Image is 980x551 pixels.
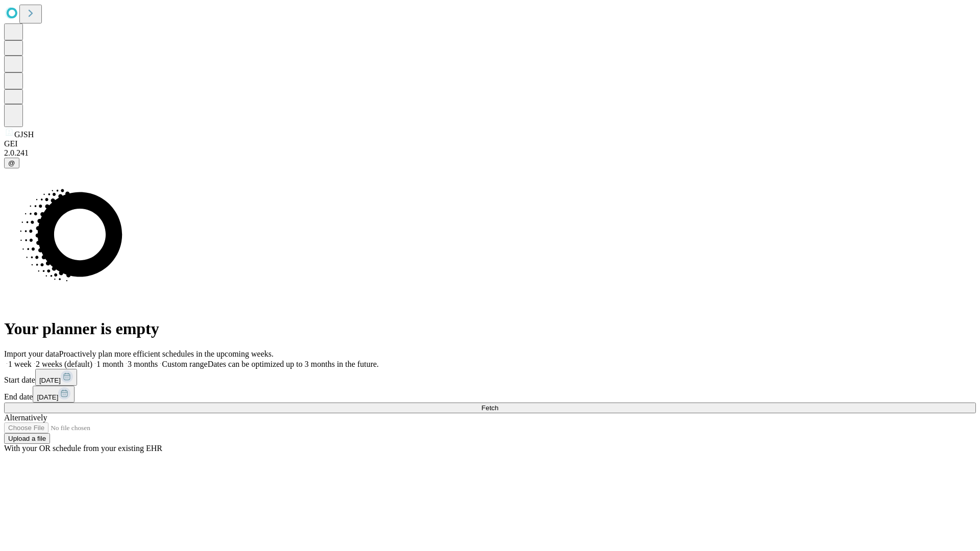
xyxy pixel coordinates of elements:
span: [DATE] [39,377,61,384]
span: With your OR schedule from your existing EHR [4,444,162,453]
div: End date [4,386,976,403]
span: 2 weeks (default) [36,360,92,368]
span: [DATE] [37,393,58,401]
span: Proactively plan more efficient schedules in the upcoming weeks. [59,349,274,358]
div: GEI [4,139,976,148]
span: GJSH [14,130,34,139]
button: @ [4,158,19,168]
span: @ [8,159,15,167]
button: [DATE] [33,386,75,403]
button: Upload a file [4,433,50,444]
span: Dates can be optimized up to 3 months in the future. [208,360,379,368]
span: Alternatively [4,413,47,422]
span: Custom range [162,360,207,368]
span: 3 months [128,360,158,368]
div: Start date [4,369,976,386]
span: Fetch [481,404,498,412]
button: Fetch [4,403,976,413]
button: [DATE] [35,369,77,386]
h1: Your planner is empty [4,319,976,338]
div: 2.0.241 [4,148,976,158]
span: 1 month [96,360,124,368]
span: 1 week [8,360,32,368]
span: Import your data [4,349,59,358]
